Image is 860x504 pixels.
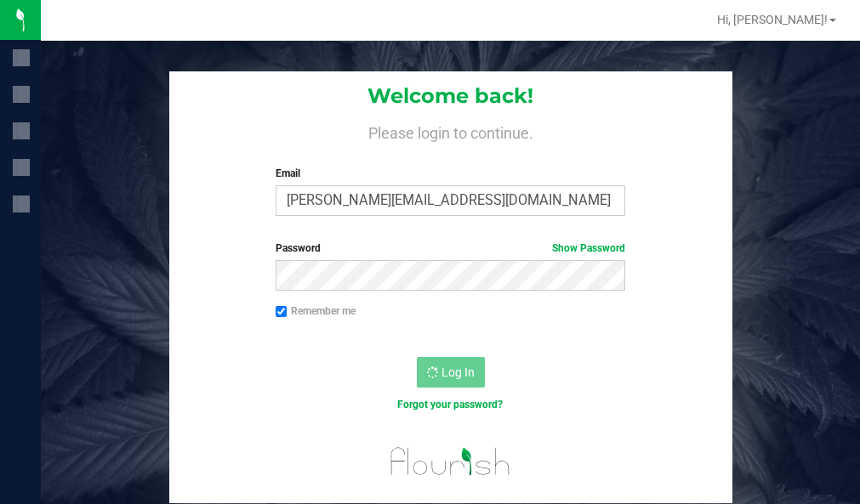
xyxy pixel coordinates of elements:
[552,242,625,254] a: Show Password
[717,13,828,26] span: Hi, [PERSON_NAME]!
[169,85,732,107] h1: Welcome back!
[380,431,521,492] img: flourish_logo.svg
[441,365,475,379] span: Log In
[276,166,625,181] label: Email
[276,303,356,319] label: Remember me
[169,122,732,142] h4: Please login to continue.
[417,357,485,388] button: Log In
[397,399,503,411] a: Forgot your password?
[276,306,288,318] input: Remember me
[276,242,321,254] span: Password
